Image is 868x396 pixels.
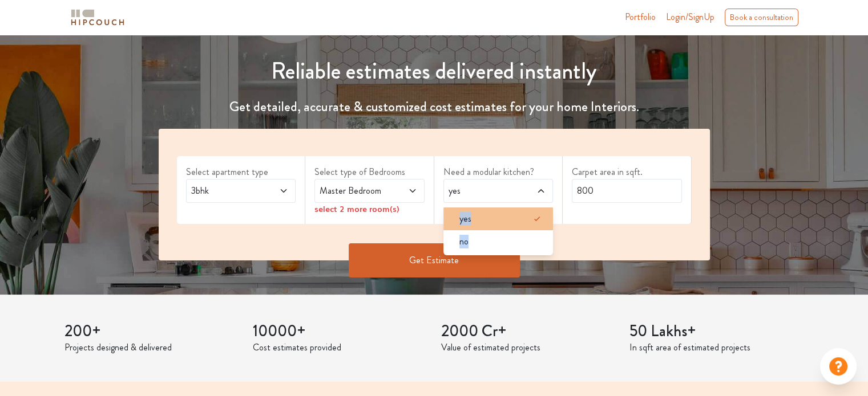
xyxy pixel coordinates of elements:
h1: Reliable estimates delivered instantly [152,58,717,85]
span: Login/SignUp [666,10,714,23]
span: Master Bedroom [317,184,392,198]
p: Value of estimated projects [441,341,616,354]
a: Portfolio [625,10,656,24]
label: Carpet area in sqft. [572,165,682,179]
div: select 2 more room(s) [314,203,425,215]
img: logo-horizontal.svg [69,7,126,27]
input: Enter area sqft [572,179,682,203]
h4: Get detailed, accurate & customized cost estimates for your home Interiors. [152,99,717,115]
label: Select apartment type [186,165,296,179]
button: Get Estimate [349,243,520,277]
span: yes [446,184,521,198]
p: Cost estimates provided [253,341,427,354]
h3: 200+ [64,322,239,341]
div: Book a consultation [725,9,798,26]
h3: 2000 Cr+ [441,322,616,341]
label: Select type of Bedrooms [314,165,425,179]
span: yes [459,212,471,226]
span: 3bhk [189,184,264,198]
h3: 10000+ [253,322,427,341]
h3: 50 Lakhs+ [629,322,804,341]
p: In sqft area of estimated projects [629,341,804,354]
span: logo-horizontal.svg [69,5,126,30]
span: no [459,235,469,248]
label: Need a modular kitchen? [443,165,554,179]
p: Projects designed & delivered [64,341,239,354]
